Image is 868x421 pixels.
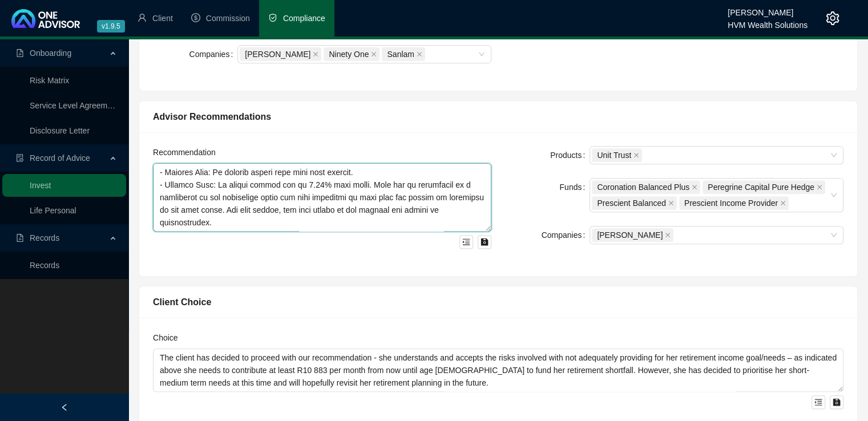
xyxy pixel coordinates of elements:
span: file-done [16,154,24,162]
span: Compliance [283,14,325,23]
span: [PERSON_NAME] [245,48,310,60]
span: menu-unfold [814,398,822,406]
label: Recommendation [153,146,224,159]
textarea: Lo ipsumdolor s Ametconsec Adipisc (EL), s Doe-Temp Incidid Utlabor (ETDO), mag a Enimadmi Veniam... [153,163,491,232]
div: HVM Wealth Solutions [728,15,808,28]
span: [PERSON_NAME] [597,229,663,241]
span: Prescient Income Provider [684,197,778,209]
div: Advisor Recommendations [153,110,843,124]
span: Coronation Balanced Plus [597,181,689,193]
span: Ninety One [324,47,380,61]
span: Unit Trust [597,149,631,161]
span: Unit Trust [592,148,642,162]
label: Choice [153,331,185,344]
span: Sanlam [387,48,414,60]
span: v1.9.5 [97,20,125,33]
span: safety [268,13,277,22]
a: Life Personal [30,206,76,215]
span: left [60,403,68,411]
a: Service Level Agreement [30,101,119,110]
label: Funds [559,178,590,196]
span: Peregrine Capital Pure Hedge [708,181,814,193]
div: [PERSON_NAME] [728,3,808,15]
span: Sanlam [382,47,425,61]
a: Disclosure Letter [30,126,90,135]
span: close [668,200,674,206]
span: Coronation Balanced Plus [592,180,700,194]
span: close [371,51,377,57]
span: close [665,232,671,238]
span: close [780,200,786,206]
textarea: The client has decided to proceed with our recommendation - she understands and accepts the risks... [153,349,843,392]
span: close [313,51,318,57]
span: Allan Gray [592,228,673,242]
span: user [138,13,147,22]
span: dollar [191,13,200,22]
span: Records [30,233,59,242]
span: Peregrine Capital Pure Hedge [703,180,825,194]
label: Companies [542,226,590,244]
span: Prescient Income Provider [679,196,789,210]
span: Ninety One [329,48,369,60]
span: Allan Gray [240,47,321,61]
span: close [692,184,697,190]
span: close [817,184,822,190]
a: Risk Matrix [30,76,69,85]
span: save [833,398,841,406]
span: menu-unfold [462,238,470,246]
span: Prescient Balanced [592,196,677,210]
span: Client [152,14,173,23]
a: Records [30,261,59,270]
span: Prescient Balanced [597,197,666,209]
label: Products [550,146,590,164]
span: file-pdf [16,234,24,242]
span: close [417,51,422,57]
span: Commission [206,14,250,23]
span: close [633,152,639,158]
img: 2df55531c6924b55f21c4cf5d4484680-logo-light.svg [11,9,80,28]
span: file-pdf [16,49,24,57]
span: Onboarding [30,48,71,58]
span: setting [826,11,839,25]
label: Companies [189,45,238,63]
span: Record of Advice [30,153,90,163]
div: Client Choice [153,295,843,309]
a: Invest [30,181,51,190]
span: save [481,238,488,246]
